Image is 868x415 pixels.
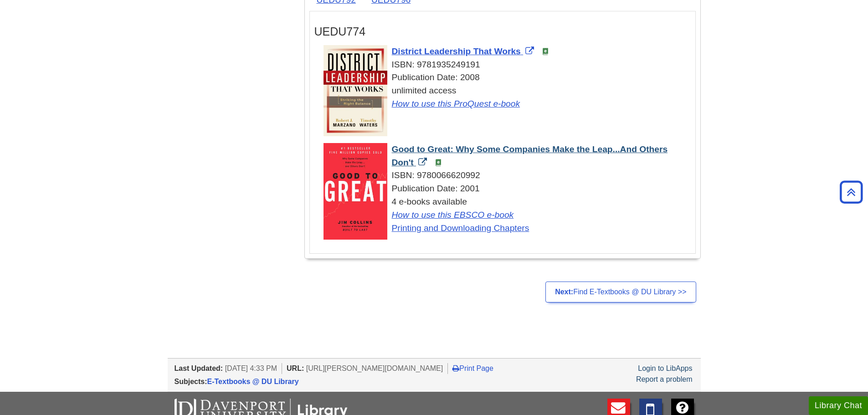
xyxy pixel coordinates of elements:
[638,364,692,372] a: Login to LibApps
[324,182,691,195] div: Publication Date: 2001
[324,195,691,235] div: 4 e-books available
[306,364,443,372] span: [URL][PERSON_NAME][DOMAIN_NAME]
[225,364,277,372] span: [DATE] 4:33 PM
[837,186,866,198] a: Back to Top
[324,45,387,136] img: Cover Art
[555,288,573,296] strong: Next:
[175,364,223,372] span: Last Updated:
[809,396,868,415] button: Library Chat
[392,144,668,167] span: Good to Great: Why Some Companies Make the Leap...And Others Don't
[324,143,387,240] img: Cover Art
[324,58,691,72] div: ISBN: 9781935249191
[636,375,693,383] a: Report a problem
[392,46,537,56] a: Link opens in new window
[392,223,529,233] a: Printing and Downloading Chapters
[392,210,514,220] a: How to use this EBSCO e-book
[207,378,299,385] a: E-Textbooks @ DU Library
[175,378,207,385] span: Subjects:
[452,364,459,372] i: Print Page
[435,159,442,166] img: e-Book
[545,282,696,302] a: Next:Find E-Textbooks @ DU Library >>
[392,46,521,56] span: District Leadership That Works
[452,364,493,372] a: Print Page
[314,25,691,38] h3: UEDU774
[287,364,304,372] span: URL:
[324,169,691,182] div: ISBN: 9780066620992
[324,71,691,84] div: Publication Date: 2008
[392,144,668,167] a: Link opens in new window
[542,48,549,55] img: e-Book
[392,99,520,108] a: How to use this ProQuest e-book
[324,84,691,111] div: unlimited access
